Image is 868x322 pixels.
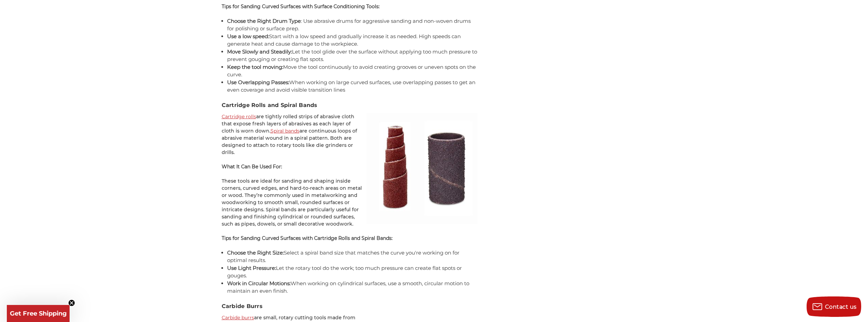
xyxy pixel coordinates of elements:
[227,280,477,295] li: When working on cylindrical surfaces, use a smooth, circular motion to maintain an even finish.
[227,79,477,94] li: When working on large curved surfaces, use overlapping passes to get an even coverage and avoid v...
[227,265,276,271] strong: Use Light Pressure:
[222,235,393,241] strong: Tips for Sanding Curved Surfaces with Cartridge Rolls and Spiral Bands:
[227,79,289,86] strong: Use Overlapping Passes:
[270,128,299,134] a: Spiral bands
[7,305,70,322] div: Get Free ShippingClose teaser
[222,3,380,10] strong: Tips for Sanding Curved Surfaces with Surface Conditioning Tools:
[222,113,256,120] a: Cartridge rolls
[227,264,477,280] li: Let the rotary tool do the work; too much pressure can create flat spots or gouges.
[227,280,291,287] strong: Work in Circular Motions:
[222,315,254,321] a: Carbide burrs
[227,48,292,55] strong: Move Slowly and Steadily:
[227,249,477,264] li: Select a spiral band size that matches the curve you're working on for optimal results.
[10,310,67,317] span: Get Free Shipping
[227,18,301,24] strong: Choose the Right Drum Type
[222,101,477,109] h3: Cartridge Rolls and Spiral Bands
[227,63,477,79] li: Move the tool continuously to avoid creating grooves or uneven spots on the curve.
[222,164,282,170] strong: What It Can Be Used For:
[367,113,477,224] img: Abrasive spiral band and cartridge roll
[227,17,477,33] li: : Use abrasive drums for aggressive sanding and non-woven drums for polishing or surface prep.
[222,302,477,310] h3: Carbide Burrs
[227,48,477,63] li: Let the tool glide over the surface without applying too much pressure to prevent gouging or crea...
[68,300,75,306] button: Close teaser
[227,33,477,48] li: Start with a low speed and gradually increase it as needed. High speeds can generate heat and cau...
[222,113,477,156] p: are tightly rolled strips of abrasive cloth that expose fresh layers of abrasives as each layer o...
[227,249,284,256] strong: Choose the Right Size:
[825,304,857,310] span: Contact us
[227,33,269,40] strong: Use a low speed:
[807,296,861,317] button: Contact us
[222,178,477,228] p: These tools are ideal for sanding and shaping inside corners, curved edges, and hard-to-reach are...
[227,64,283,70] strong: Keep the tool moving:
